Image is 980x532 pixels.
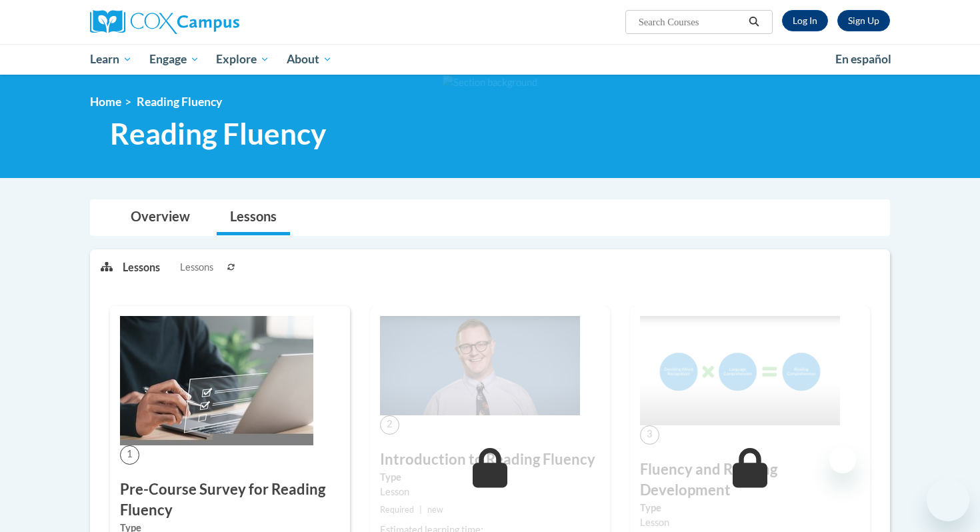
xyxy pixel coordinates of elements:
a: About [278,44,341,75]
h3: Pre-Course Survey for Reading Fluency [120,479,340,521]
iframe: Button to launch messaging window [927,479,969,521]
a: Learn [81,44,141,75]
img: Course Image [640,316,840,425]
span: Explore [216,51,269,67]
input: Search Courses [637,14,744,30]
a: Register [837,10,890,31]
label: Type [640,501,860,515]
label: Type [380,470,600,485]
span: Learn [90,51,132,67]
span: Required [380,505,414,515]
span: Reading Fluency [110,116,326,151]
a: Explore [207,44,278,75]
span: 3 [640,425,659,445]
div: Main menu [70,44,910,75]
a: Overview [117,200,203,235]
span: 2 [380,415,399,435]
span: Engage [149,51,199,67]
h3: Fluency and Reading Development [640,459,860,501]
h3: Introduction to Reading Fluency [380,449,600,470]
img: Course Image [120,316,313,445]
span: En español [835,52,891,66]
a: Home [90,95,121,109]
iframe: Close message [829,447,856,473]
div: Lesson [640,515,860,530]
a: Lessons [217,200,290,235]
img: Cox Campus [90,10,239,34]
span: About [287,51,332,67]
span: new [427,505,443,515]
img: Section background [443,75,537,90]
div: Lesson [380,485,600,499]
a: Cox Campus [90,10,343,34]
button: Search [744,14,764,30]
span: | [419,505,422,515]
span: Reading Fluency [137,95,222,109]
span: Lessons [180,260,213,275]
span: 1 [120,445,139,465]
a: En español [827,45,900,73]
a: Log In [782,10,828,31]
a: Engage [141,44,208,75]
img: Course Image [380,316,580,415]
p: Lessons [123,260,160,275]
